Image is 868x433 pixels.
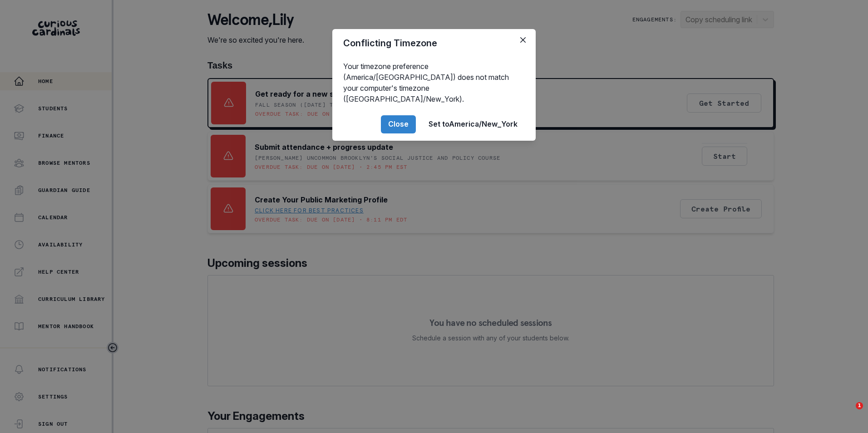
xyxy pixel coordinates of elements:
button: Close [516,33,530,47]
button: Set toAmerica/New_York [421,115,525,133]
button: Close [381,115,416,133]
span: 1 [856,402,863,409]
div: Your timezone preference (America/[GEOGRAPHIC_DATA]) does not match your computer's timezone ([GE... [332,57,536,108]
iframe: Intercom live chat [837,402,859,424]
header: Conflicting Timezone [332,29,536,57]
